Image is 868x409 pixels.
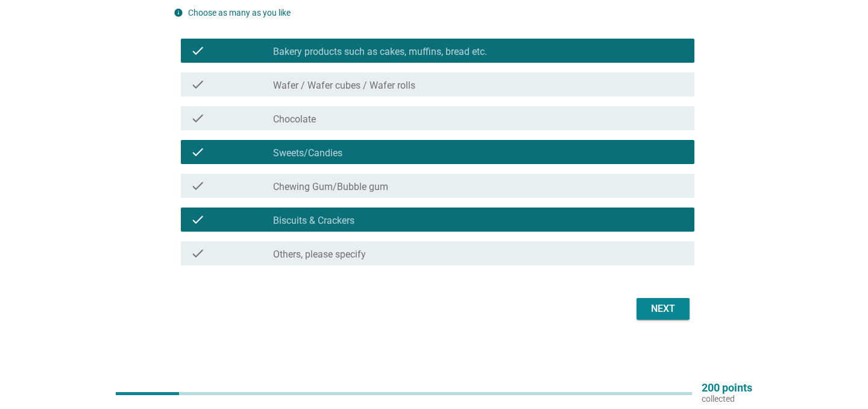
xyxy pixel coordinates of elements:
[646,302,680,316] div: Next
[273,249,366,261] label: Others, please specify
[190,212,205,227] i: check
[190,246,205,261] i: check
[190,179,205,193] i: check
[190,111,205,125] i: check
[273,113,316,125] label: Chocolate
[702,382,752,393] p: 200 points
[190,145,205,159] i: check
[637,298,690,320] button: Next
[190,77,205,92] i: check
[273,181,388,193] label: Chewing Gum/Bubble gum
[188,8,291,17] label: Choose as many as you like
[174,8,183,17] i: info
[273,46,487,58] label: Bakery products such as cakes, muffins, bread etc.
[273,215,354,227] label: Biscuits & Crackers
[190,43,205,58] i: check
[273,147,342,159] label: Sweets/Candies
[273,80,415,92] label: Wafer / Wafer cubes / Wafer rolls
[702,393,752,404] p: collected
